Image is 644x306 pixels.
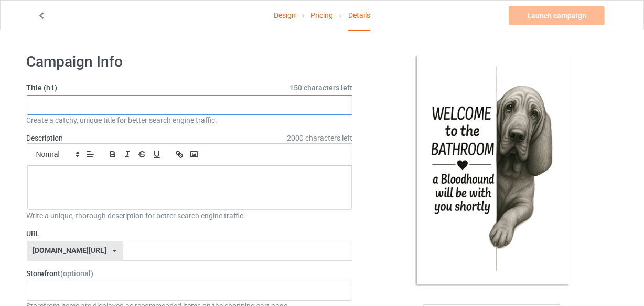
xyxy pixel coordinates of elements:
[287,133,352,143] span: 2000 characters left
[348,1,370,31] div: Details
[27,52,353,71] h1: Campaign Info
[274,1,296,30] a: Design
[27,82,353,93] label: Title (h1)
[27,115,353,125] div: Create a catchy, unique title for better search engine traffic.
[61,269,94,278] span: (optional)
[27,268,353,279] label: Storefront
[289,82,352,93] span: 150 characters left
[33,247,106,254] div: [DOMAIN_NAME][URL]
[27,210,353,221] div: Write a unique, thorough description for better search engine traffic.
[310,1,333,30] a: Pricing
[27,134,63,142] label: Description
[27,228,353,239] label: URL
